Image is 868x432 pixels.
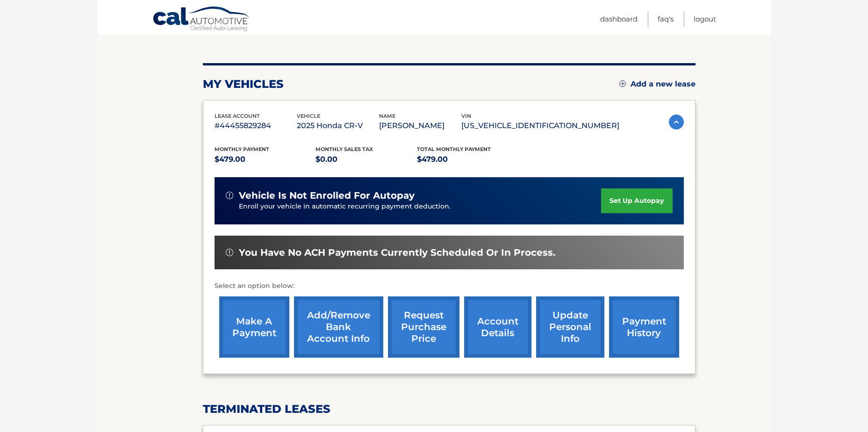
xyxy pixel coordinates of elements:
[239,202,602,212] p: Enroll your vehicle in automatic recurring payment deduction.
[619,79,696,89] a: Add a new lease
[239,247,555,259] span: You have no ACH payments currently scheduled or in process.
[226,249,233,256] img: alert-white.svg
[601,188,672,213] a: set up autopay
[316,153,417,166] p: $0.00
[464,296,531,358] a: account details
[379,113,395,119] span: name
[379,119,461,132] p: [PERSON_NAME]
[619,80,626,87] img: add.svg
[203,402,696,416] h2: terminated leases
[297,113,320,119] span: vehicle
[215,113,260,119] span: lease account
[388,296,459,358] a: request purchase price
[215,119,297,132] p: #44455829284
[417,146,491,152] span: Total Monthly Payment
[609,296,679,358] a: payment history
[215,153,316,166] p: $479.00
[461,113,471,119] span: vin
[600,11,638,27] a: Dashboard
[294,296,383,358] a: Add/Remove bank account info
[226,192,233,199] img: alert-white.svg
[694,11,716,27] a: Logout
[152,6,251,33] a: Cal Automotive
[658,11,674,27] a: FAQ's
[239,190,415,202] span: vehicle is not enrolled for autopay
[203,77,284,91] h2: my vehicles
[215,281,684,292] p: Select an option below:
[417,153,518,166] p: $479.00
[316,146,373,152] span: Monthly sales Tax
[536,296,604,358] a: update personal info
[669,115,684,130] img: accordion-active.svg
[297,119,379,132] p: 2025 Honda CR-V
[219,296,289,358] a: make a payment
[461,119,619,132] p: [US_VEHICLE_IDENTIFICATION_NUMBER]
[215,146,269,152] span: Monthly Payment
